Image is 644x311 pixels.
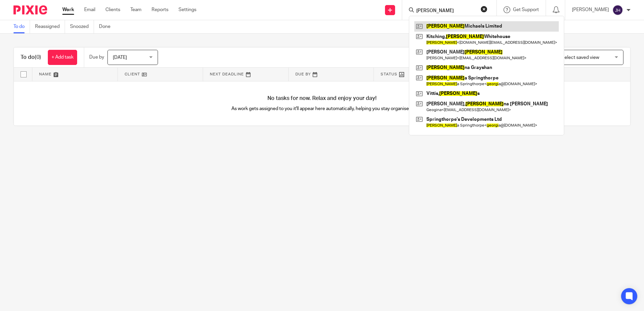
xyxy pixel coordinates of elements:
[612,5,623,15] img: svg%3E
[70,20,94,33] a: Snoozed
[561,55,599,60] span: Select saved view
[113,55,127,60] span: [DATE]
[48,50,77,65] a: + Add task
[152,6,168,13] a: Reports
[99,20,116,33] a: Done
[89,54,104,61] p: Due by
[21,54,41,61] h1: To do
[35,20,65,33] a: Reassigned
[13,5,47,14] img: Pixie
[105,6,120,13] a: Clients
[130,6,141,13] a: Team
[62,6,74,13] a: Work
[513,7,539,12] span: Get Support
[84,6,95,13] a: Email
[481,6,487,12] button: Clear
[179,6,196,13] a: Settings
[168,105,476,112] p: As work gets assigned to you it'll appear here automatically, helping you stay organised.
[13,20,30,33] a: To do
[416,8,476,14] input: Search
[14,95,630,102] h4: No tasks for now. Relax and enjoy your day!
[572,6,609,13] p: [PERSON_NAME]
[35,55,41,60] span: (0)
